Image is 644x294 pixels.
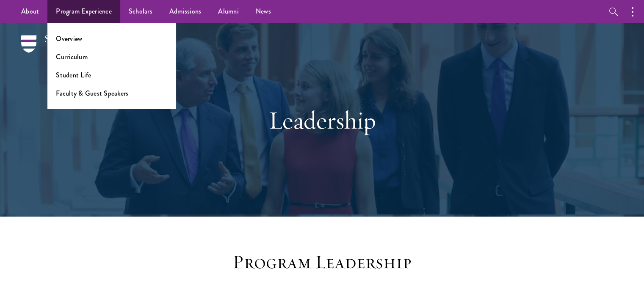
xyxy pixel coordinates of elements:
[56,88,128,98] a: Faculty & Guest Speakers
[56,34,82,44] a: Overview
[176,105,468,135] h1: Leadership
[191,250,453,274] h3: Program Leadership
[56,52,88,62] a: Curriculum
[21,35,110,65] img: Schwarzman Scholars
[56,70,91,80] a: Student Life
